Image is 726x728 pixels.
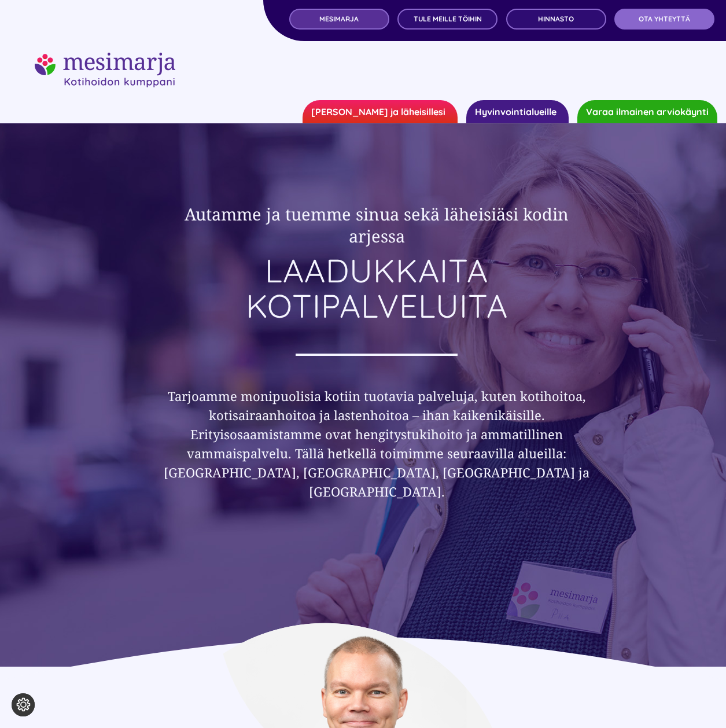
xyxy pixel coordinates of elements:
a: [PERSON_NAME] ja läheisillesi [303,100,458,123]
span: OTA YHTEYTTÄ [639,15,690,23]
a: Hyvinvointialueille [466,100,569,123]
button: Evästeasetukset [12,693,35,716]
img: mesimarjasi [35,53,175,87]
a: Hinnasto [506,9,606,30]
h3: Tarjoamme monipuolisia kotiin tuotavia palveluja, kuten kotihoitoa, kotisairaanhoitoa ja lastenho... [156,387,598,501]
a: mesimarjasi [35,51,175,65]
a: TULE MEILLE TÖIHIN [397,9,497,30]
a: Varaa ilmainen arviokäynti [577,100,717,123]
a: OTA YHTEYTTÄ [614,9,714,30]
span: TULE MEILLE TÖIHIN [414,15,482,23]
h1: LAADUKKAITA KOTIPALVELUITA [156,253,598,324]
span: Hinnasto [538,15,574,23]
span: MESIMARJA [319,15,359,23]
h2: Autamme ja tuemme sinua sekä läheisiäsi kodin arjessa [156,203,598,247]
a: MESIMARJA [289,9,389,30]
